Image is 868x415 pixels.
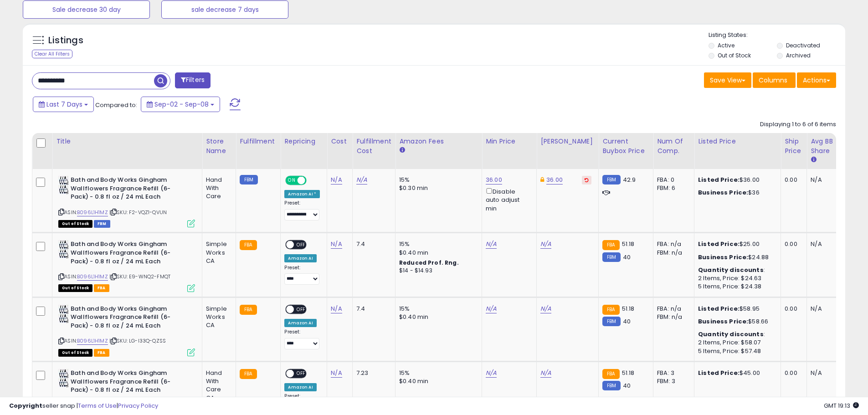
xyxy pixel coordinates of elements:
span: OFF [305,177,320,184]
div: Clear All Filters [32,50,72,58]
span: 51.18 [622,240,635,248]
button: Last 7 Days [33,97,94,112]
button: Sep-02 - Sep-08 [141,97,220,112]
span: 51.18 [622,369,635,377]
div: FBA: n/a [657,240,687,248]
a: N/A [356,175,367,184]
img: 414TQKTtW1L._SL40_.jpg [58,305,68,323]
button: Save View [704,72,751,88]
small: FBM [602,252,620,262]
p: Listing States: [709,31,845,40]
div: $36 [698,189,774,197]
div: FBA: 3 [657,369,687,377]
button: Sale decrease 30 day [23,0,150,19]
div: Avg BB Share [811,137,844,156]
a: N/A [486,304,497,313]
div: $24.88 [698,253,774,261]
span: ON [287,177,298,184]
small: FBM [602,175,620,184]
span: 40 [623,381,631,390]
small: FBA [602,240,619,250]
small: FBA [240,369,257,379]
span: All listings that are currently out of stock and unavailable for purchase on Amazon [58,349,92,357]
div: $45.00 [698,369,774,377]
div: FBM: n/a [657,313,687,321]
div: Amazon AI [284,254,316,262]
a: N/A [331,369,342,378]
span: | SKU: E9-WNQ2-FMQT [109,273,170,280]
div: Current Buybox Price [602,137,649,156]
div: 7.23 [356,369,388,377]
b: Quantity discounts [698,330,764,338]
span: All listings that are currently out of stock and unavailable for purchase on Amazon [58,220,92,228]
b: Listed Price: [698,240,740,248]
div: ASIN: [58,176,195,226]
a: N/A [486,369,497,378]
div: 15% [399,240,475,248]
small: FBM [602,381,620,390]
div: $0.40 min [399,249,475,257]
b: Bath and Body Works Gingham Wallflowers Fragrance Refill (6-Pack) - 0.8 fl oz / 24 mL Each [71,369,181,397]
div: N/A [811,305,841,313]
div: seller snap | | [9,402,158,410]
b: Reduced Prof. Rng. [399,259,459,266]
div: 0.00 [785,176,800,184]
div: $25.00 [698,240,774,248]
div: Store Name [206,137,232,156]
img: 414TQKTtW1L._SL40_.jpg [58,240,68,258]
div: Title [56,137,198,146]
div: $0.40 min [399,313,475,321]
div: ASIN: [58,305,195,355]
button: Columns [753,72,796,88]
label: Active [718,41,734,49]
div: FBM: n/a [657,249,687,257]
small: FBM [602,317,620,326]
div: FBA: 0 [657,176,687,184]
b: Listed Price: [698,175,740,184]
div: 7.4 [356,240,388,248]
span: 51.18 [622,304,635,313]
h5: Listings [48,34,83,47]
div: N/A [811,369,841,377]
div: $58.66 [698,318,774,326]
div: : [698,266,774,274]
div: Min Price [486,137,533,146]
div: Amazon Fees [399,137,478,146]
b: Business Price: [698,317,748,326]
span: | SKU: F2-VQZ1-QVUN [109,209,167,216]
span: FBA [94,284,109,292]
div: Repricing [284,137,323,146]
b: Listed Price: [698,304,740,313]
div: Disable auto adjust min [486,186,529,213]
div: N/A [811,176,841,184]
span: 42.9 [623,175,636,184]
div: FBM: 3 [657,377,687,385]
div: $58.95 [698,305,774,313]
div: 15% [399,369,475,377]
strong: Copyright [9,401,42,410]
div: N/A [811,240,841,248]
span: 40 [623,253,631,261]
a: N/A [540,369,551,378]
div: 0.00 [785,240,800,248]
img: 414TQKTtW1L._SL40_.jpg [58,176,68,194]
div: 0.00 [785,369,800,377]
div: $14 - $14.93 [399,267,475,275]
div: 15% [399,176,475,184]
a: N/A [331,304,342,313]
div: Fulfillment [240,137,277,146]
div: Fulfillment Cost [356,137,391,156]
div: Cost [331,137,349,146]
div: Hand With Care [206,176,229,201]
span: OFF [294,370,309,378]
div: $36.00 [698,176,774,184]
b: Business Price: [698,253,748,261]
a: B096L1H1MZ [77,273,108,281]
small: FBA [240,240,257,250]
button: sale decrease 7 days [161,0,288,19]
small: FBA [602,369,619,379]
span: All listings that are currently out of stock and unavailable for purchase on Amazon [58,284,92,292]
a: 36.00 [546,175,563,184]
b: Bath and Body Works Gingham Wallflowers Fragrance Refill (6-Pack) - 0.8 fl oz / 24 mL Each [71,305,181,333]
small: FBA [240,305,257,315]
